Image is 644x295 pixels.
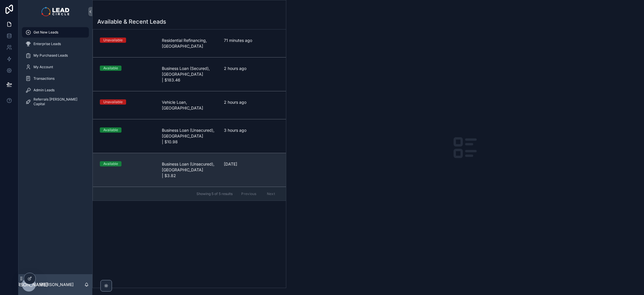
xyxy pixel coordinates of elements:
[22,27,89,38] a: Get New Leads
[224,38,279,43] span: 71 minutes ago
[162,38,217,49] span: Residential Refinancing, [GEOGRAPHIC_DATA]
[22,73,89,84] a: Transactions
[103,127,118,133] div: Available
[18,23,92,114] div: scrollable content
[42,7,69,16] img: App logo
[162,161,217,179] span: Business Loan (Unsecured), [GEOGRAPHIC_DATA] | $3.82
[93,119,286,153] a: AvailableBusiness Loan (Unsecured), [GEOGRAPHIC_DATA] | $10.983 hours ago
[97,18,166,26] h1: Available & Recent Leads
[93,29,286,57] a: UnavailableResidential Refinancing, [GEOGRAPHIC_DATA]71 minutes ago
[224,66,279,71] span: 2 hours ago
[103,66,118,71] div: Available
[22,50,89,61] a: My Purchased Leads
[22,39,89,49] a: Enterprise Leads
[162,99,217,111] span: Vehicle Loan, [GEOGRAPHIC_DATA]
[33,30,58,35] span: Get New Leads
[22,85,89,95] a: Admin Leads
[33,88,55,92] span: Admin Leads
[103,161,118,166] div: Available
[10,281,48,288] span: [PERSON_NAME]
[224,161,279,167] span: [DATE]
[33,53,68,58] span: My Purchased Leads
[162,127,217,145] span: Business Loan (Unsecured), [GEOGRAPHIC_DATA] | $10.98
[33,97,83,106] span: Referrals [PERSON_NAME] Capital
[40,282,74,287] p: [PERSON_NAME]
[22,62,89,72] a: My Account
[93,153,286,187] a: AvailableBusiness Loan (Unsecured), [GEOGRAPHIC_DATA] | $3.82[DATE]
[103,38,123,43] div: Unavailable
[33,42,61,46] span: Enterprise Leads
[33,76,55,81] span: Transactions
[93,91,286,119] a: UnavailableVehicle Loan, [GEOGRAPHIC_DATA]2 hours ago
[224,99,279,105] span: 2 hours ago
[162,66,217,83] span: Business Loan (Secured), [GEOGRAPHIC_DATA] | $183.46
[93,57,286,91] a: AvailableBusiness Loan (Secured), [GEOGRAPHIC_DATA] | $183.462 hours ago
[22,97,89,107] a: Referrals [PERSON_NAME] Capital
[33,65,53,69] span: My Account
[103,99,123,105] div: Unavailable
[196,192,233,196] span: Showing 5 of 5 results
[224,127,279,133] span: 3 hours ago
